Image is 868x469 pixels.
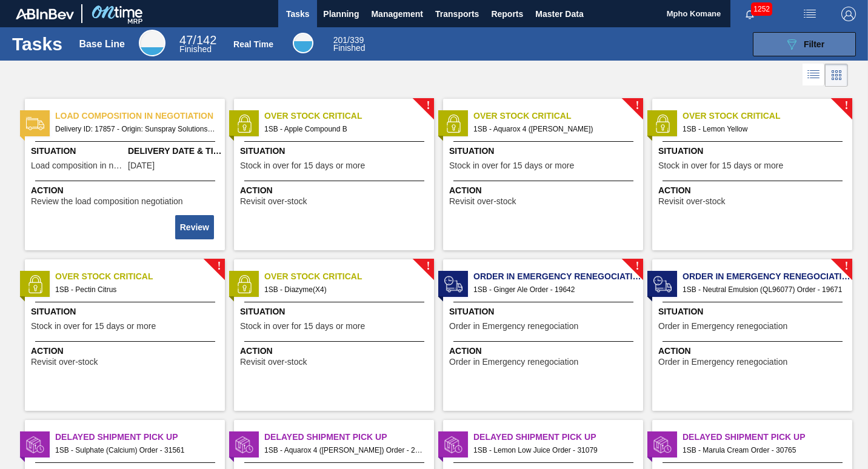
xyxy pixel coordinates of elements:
img: status [444,275,462,293]
img: Logout [841,7,856,21]
img: userActions [803,7,817,21]
div: Real Time [233,39,273,49]
span: ! [635,262,639,271]
div: Base Line [179,35,216,53]
span: Stock in over for 15 days or more [449,161,574,170]
img: TNhmsLtSVTkK8tSr43FrP2fwEKptu5GPRR3wAAAABJRU5ErkJggg== [16,8,74,19]
span: 1SB - Neutral Emulsion (QL96077) Order - 19671 [683,283,843,296]
span: Delayed Shipment Pick Up [264,431,434,444]
span: Revisit over-stock [240,197,307,206]
span: Situation [449,145,640,158]
span: Stock in over for 15 days or more [240,322,365,331]
h1: Tasks [12,37,62,51]
span: Situation [658,145,849,158]
div: Real Time [293,33,313,53]
span: Management [371,7,423,21]
span: / 339 [333,35,364,45]
span: Review the load composition negotiation [31,197,183,206]
div: Base Line [79,39,125,50]
span: Order in Emergency renegociation [658,322,787,331]
span: Action [449,184,640,197]
span: Load composition in negotiation [55,110,225,122]
span: Delayed Shipment Pick Up [683,431,852,444]
span: Delayed Shipment Pick Up [55,431,225,444]
span: ! [217,262,221,271]
img: status [444,436,462,454]
img: status [444,115,462,133]
span: Over Stock Critical [264,110,434,122]
span: Order in Emergency renegociation [449,358,578,367]
span: Delivery ID: 17857 - Origin: Sunspray Solutions - Destination: 1SB [55,122,215,136]
span: Finished [179,44,212,54]
span: Master Data [535,7,583,21]
span: Delivery Date & Time [128,145,222,158]
div: List Vision [803,64,825,87]
img: status [26,436,44,454]
span: 1252 [751,2,772,16]
span: 1SB - Lemon Low Juice Order - 31079 [473,444,633,457]
img: status [26,115,44,133]
span: Action [449,345,640,358]
span: Reports [491,7,523,21]
span: Over Stock Critical [683,110,852,122]
span: Order in Emergency renegociation [449,322,578,331]
span: 1SB - Aquarox 4 (Rosemary) Order - 28151 [264,444,424,457]
span: Action [31,184,222,197]
span: Over Stock Critical [55,270,225,283]
span: Finished [333,43,366,53]
span: Stock in over for 15 days or more [240,161,365,170]
span: Filter [804,39,824,49]
span: Delayed Shipment Pick Up [473,431,643,444]
img: status [235,115,253,133]
span: 1SB - Ginger Ale Order - 19642 [473,283,633,296]
div: Base Line [139,30,165,56]
span: Revisit over-stock [449,197,516,206]
button: Notifications [730,5,769,22]
span: ! [844,262,848,271]
span: ! [635,101,639,110]
span: Action [31,345,222,358]
span: Situation [449,305,640,318]
span: 1SB - Marula Cream Order - 30765 [683,444,843,457]
span: Stock in over for 15 days or more [658,161,783,170]
div: Card Vision [825,64,848,87]
span: Action [240,184,431,197]
span: 1SB - Lemon Yellow [683,122,843,136]
span: Action [658,184,849,197]
span: Stock in over for 15 days or more [31,322,156,331]
span: 201 [333,35,347,45]
img: status [653,436,672,454]
span: 47 [179,33,193,47]
span: Revisit over-stock [658,197,725,206]
div: Complete task: 2218056 [176,214,215,241]
img: status [235,275,253,293]
img: status [235,436,253,454]
span: Transports [435,7,479,21]
span: ! [426,101,430,110]
span: Revisit over-stock [31,358,98,367]
span: Order in Emergency renegociation [473,270,643,283]
span: ! [844,101,848,110]
span: Revisit over-stock [240,358,307,367]
span: Situation [31,145,125,158]
span: 1SB - Apple Compound B [264,122,424,136]
span: Situation [658,305,849,318]
span: Tasks [284,7,311,21]
div: Real Time [333,36,366,52]
img: status [653,115,672,133]
span: Situation [240,145,431,158]
span: 1SB - Pectin Citrus [55,283,215,296]
img: status [653,275,672,293]
span: Over Stock Critical [264,270,434,283]
span: ! [426,262,430,271]
span: Order in Emergency renegociation [683,270,852,283]
span: Planning [323,7,359,21]
span: Action [658,345,849,358]
button: Filter [753,32,856,56]
span: 1SB - Sulphate (Calcium) Order - 31561 [55,444,215,457]
span: Action [240,345,431,358]
span: Load composition in negotiation [31,161,125,170]
span: Situation [31,305,222,318]
span: Over Stock Critical [473,110,643,122]
span: 1SB - Aquarox 4 (Rosemary) [473,122,633,136]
